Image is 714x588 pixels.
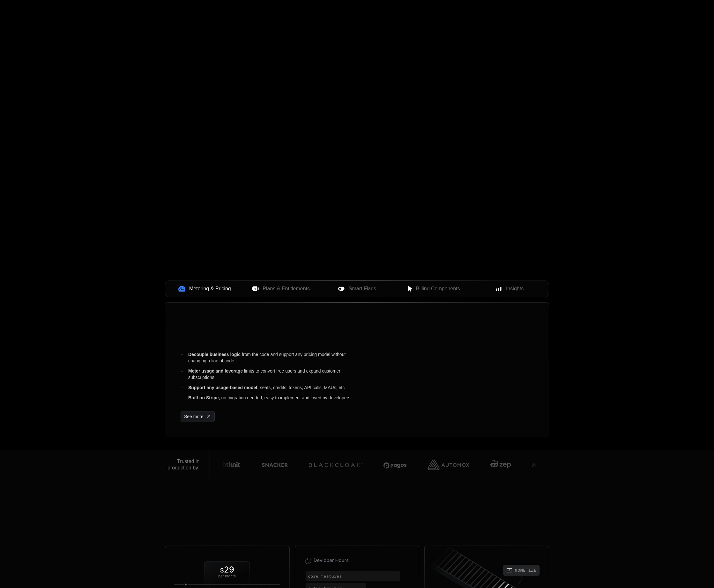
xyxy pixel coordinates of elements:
[188,395,220,400] span: Built on Stripe,
[506,285,524,293] span: Insights
[184,413,204,420] span: See more
[262,455,288,474] img: Customer 2
[314,558,349,563] g: Devloper Hours
[319,282,395,296] button: Smart Flags
[213,455,241,474] img: Customer 1
[263,285,310,293] span: Plans & Entitlements
[181,395,362,401] div: no migration needed, easy to implement and loved by developers
[471,282,547,296] button: Insights
[349,285,376,293] span: Smart Flags
[490,455,511,474] img: Customer 6
[189,285,231,293] span: Metering & Pricing
[416,285,460,293] span: Billing Components
[181,351,362,364] div: from the code and support any pricing model without changing a line of code.
[181,384,362,391] div: seats, credits, tokens, API calls, MAUs, etc
[167,282,243,296] button: Metering & Pricing
[243,282,319,296] button: Plans & Entitlements
[309,455,362,474] img: Customer 3
[167,458,200,471] div: Trusted in production by:
[428,455,469,474] img: Customer 5
[181,411,215,422] a: [object Object]
[383,455,406,474] img: Customer 4
[188,352,241,357] span: Decouple business logic
[395,282,471,296] button: Billing Components
[188,368,243,374] span: Meter usage and leverage
[188,385,259,390] span: Support any usage-based model;
[181,368,362,381] div: limits to convert free users and expand customer subscriptions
